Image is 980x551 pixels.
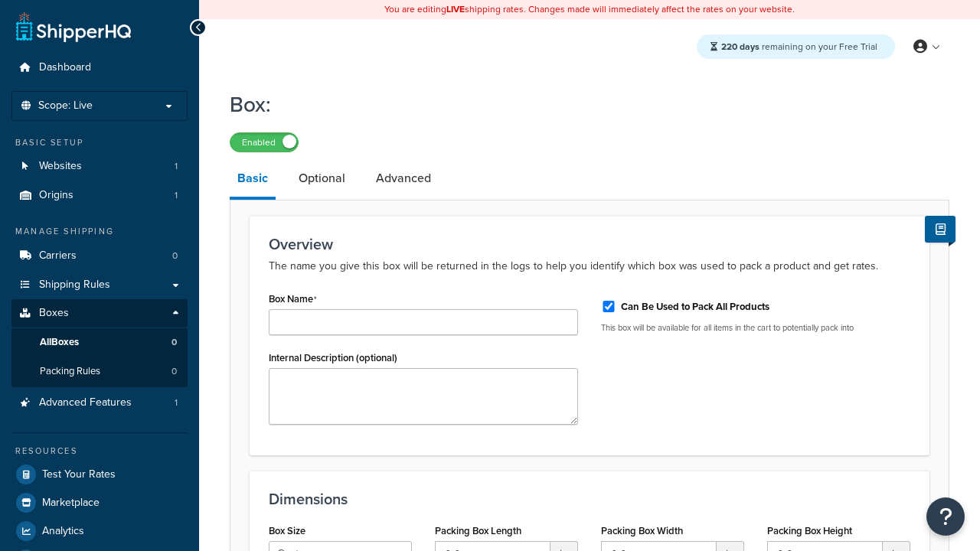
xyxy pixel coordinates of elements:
a: Origins1 [11,181,188,210]
span: Dashboard [39,61,91,74]
li: Carriers [11,242,188,270]
div: Basic Setup [11,136,188,149]
li: Advanced Features [11,389,188,417]
span: 0 [171,365,177,378]
span: Websites [39,160,82,173]
label: Box Size [269,525,305,536]
span: Scope: Live [38,99,93,112]
a: Packing Rules0 [11,357,188,386]
span: 0 [171,336,177,349]
h1: Box: [230,90,930,119]
label: Packing Box Length [435,525,521,536]
li: Boxes [11,299,188,386]
li: Origins [11,181,188,210]
a: Boxes [11,299,188,328]
span: Packing Rules [40,365,100,378]
span: remaining on your Free Trial [721,40,877,54]
span: Advanced Features [39,396,132,409]
button: Open Resource Center [926,497,965,536]
span: Test Your Rates [42,468,116,481]
a: Shipping Rules [11,271,188,299]
p: This box will be available for all items in the cart to potentially pack into [601,322,910,334]
a: Advanced Features1 [11,389,188,417]
label: Can Be Used to Pack All Products [621,300,769,314]
span: 0 [172,249,178,262]
label: Packing Box Width [601,525,683,536]
span: Boxes [39,307,69,320]
label: Enabled [230,133,298,152]
span: All Boxes [40,336,79,349]
span: Carriers [39,249,77,262]
span: 1 [175,160,178,173]
strong: 220 days [721,40,759,54]
a: Advanced [368,160,439,197]
h3: Overview [269,236,910,253]
a: Test Your Rates [11,461,188,488]
a: Websites1 [11,152,188,181]
a: Marketplace [11,489,188,517]
span: Marketplace [42,497,100,510]
div: Resources [11,445,188,458]
b: LIVE [446,2,465,16]
span: Origins [39,189,73,202]
li: Websites [11,152,188,181]
a: Dashboard [11,54,188,82]
a: Analytics [11,517,188,545]
span: Shipping Rules [39,279,110,292]
a: Basic [230,160,276,200]
label: Box Name [269,293,317,305]
span: 1 [175,189,178,202]
button: Show Help Docs [925,216,955,243]
label: Internal Description (optional) [269,352,397,364]
span: 1 [175,396,178,409]
label: Packing Box Height [767,525,852,536]
li: Packing Rules [11,357,188,386]
a: Optional [291,160,353,197]
a: AllBoxes0 [11,328,188,357]
div: Manage Shipping [11,225,188,238]
h3: Dimensions [269,491,910,507]
p: The name you give this box will be returned in the logs to help you identify which box was used t... [269,257,910,275]
span: Analytics [42,525,84,538]
a: Carriers0 [11,242,188,270]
